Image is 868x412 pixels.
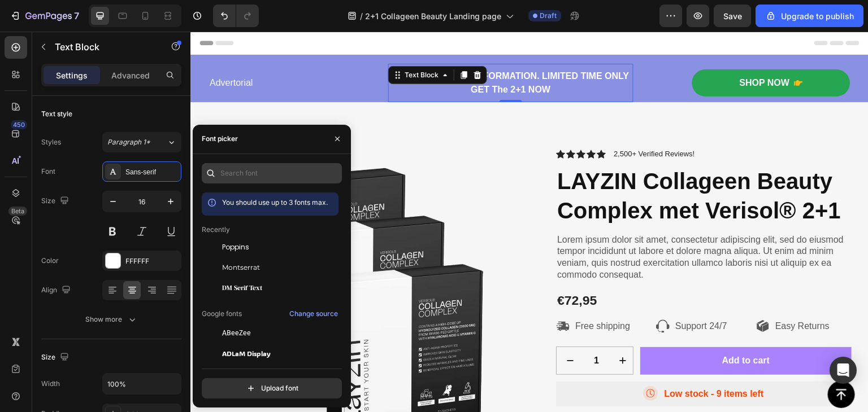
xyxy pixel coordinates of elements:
[222,262,260,273] span: Montserrat
[107,137,150,147] span: Paragraph 1*
[41,194,71,209] div: Size
[245,383,298,394] div: Upload font
[540,11,557,21] span: Draft
[213,5,259,27] div: Undo/Redo
[532,323,579,335] div: Add to cart
[714,5,751,27] button: Save
[756,5,863,27] button: Upgrade to publish
[102,132,181,152] button: Paragraph 1*
[8,207,27,216] div: Beta
[423,117,504,128] p: 2,500+ Verified Reviews!
[765,10,854,22] div: Upgrade to publish
[202,225,230,235] p: Recently
[190,32,868,412] iframe: Design area
[41,109,72,119] div: Text style
[830,357,857,384] div: Open Intercom Messenger
[222,198,328,207] span: You should use up to 3 fonts max.
[502,38,660,65] button: Shop Now&nbsp;
[360,10,363,22] span: /
[202,378,342,398] button: Upload font
[485,289,537,301] p: Support 24/7
[222,348,271,358] span: ADLaM Display
[289,309,338,319] div: Change source
[202,309,242,319] p: Google fonts
[41,350,71,365] div: Size
[5,5,84,27] button: 7
[41,256,59,266] div: Color
[367,203,660,249] p: Lorem ipsum dolor sit amet, consectetur adipiscing elit, sed do eiusmod tempor incididunt ut labo...
[385,289,440,301] p: Free shipping
[585,289,639,301] p: Easy Returns
[125,167,179,177] div: Sans-serif
[74,9,79,23] p: 7
[222,242,249,252] span: Poppins
[366,134,661,195] h1: LAYZIN Collageen Beauty Complex met Verisol® 2+1
[41,166,55,177] div: Font
[111,69,150,81] p: Advanced
[549,46,600,58] div: Shop Now
[41,137,61,147] div: Styles
[366,260,407,279] div: €72,95
[41,379,60,389] div: Width
[222,328,251,338] span: ABeeZee
[41,283,73,298] div: Align
[55,40,151,54] p: Text Block
[202,163,342,183] input: Search font
[723,11,742,21] span: Save
[419,315,446,343] button: increment
[393,315,419,343] input: quantity
[365,10,501,22] span: 2+1 Collageen Beauty Landing page
[41,309,181,330] button: Show more
[85,314,138,325] div: Show more
[103,374,181,394] input: Auto
[11,120,27,129] div: 450
[56,69,88,81] p: Settings
[366,315,393,343] button: decrement
[199,38,442,65] p: BEGIN YOUR TRANSFORMATION. LIMITED TIME ONLY GET The 2+1 NOW
[450,315,661,343] button: Add to cart
[212,38,250,49] div: Text Block
[289,307,338,321] button: Change source
[202,134,238,144] div: Font picker
[222,283,262,293] span: DM Serif Text
[125,256,179,266] div: FFFFFF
